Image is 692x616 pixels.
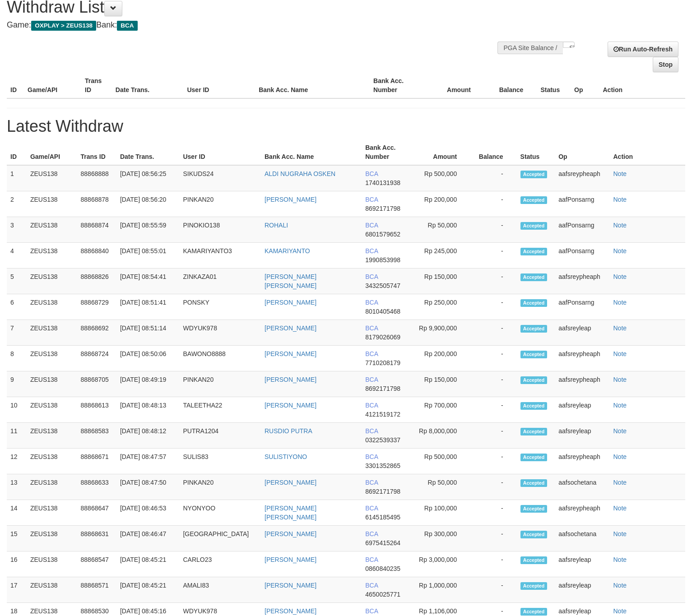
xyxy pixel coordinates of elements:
[497,42,562,54] div: PGA Site Balance /
[179,217,261,243] td: PINOKIO138
[7,269,27,294] td: 5
[179,165,261,191] td: SIKUDS24
[77,191,116,217] td: 88868878
[365,462,400,469] span: 3301352865
[470,139,516,165] th: Balance
[520,248,548,255] span: Accepted
[412,217,470,243] td: Rp 50,000
[365,556,378,563] span: BCA
[365,299,378,306] span: BCA
[7,371,27,397] td: 9
[470,500,516,526] td: -
[179,294,261,320] td: PONSKY
[365,333,400,341] span: 8179026069
[470,474,516,500] td: -
[365,436,400,444] span: 0322539337
[555,269,609,294] td: aafsreypheaph
[77,320,116,346] td: 88868692
[520,608,548,616] span: Accepted
[470,217,516,243] td: -
[116,371,180,397] td: [DATE] 08:49:19
[365,231,400,238] span: 6801579652
[265,427,312,435] a: RUSDIO PUTRA
[555,526,609,551] td: aafsochetana
[613,607,627,615] a: Note
[412,243,470,269] td: Rp 245,000
[520,556,548,564] span: Accepted
[470,294,516,320] td: -
[77,449,116,474] td: 88868671
[7,21,452,30] h4: Game: Bank:
[470,423,516,449] td: -
[555,191,609,217] td: aafPonsarng
[653,57,678,72] a: Stop
[27,474,77,500] td: ZEUS138
[520,454,548,461] span: Accepted
[520,325,548,333] span: Accepted
[470,165,516,191] td: -
[613,222,627,229] a: Note
[116,294,180,320] td: [DATE] 08:51:41
[27,346,77,371] td: ZEUS138
[412,191,470,217] td: Rp 200,000
[7,139,27,165] th: ID
[77,269,116,294] td: 88868826
[27,294,77,320] td: ZEUS138
[7,397,27,423] td: 10
[7,320,27,346] td: 7
[412,526,470,551] td: Rp 300,000
[520,196,548,204] span: Accepted
[116,320,180,346] td: [DATE] 08:51:14
[77,551,116,577] td: 88868547
[179,474,261,500] td: PINKAN20
[365,530,378,537] span: BCA
[7,243,27,269] td: 4
[77,217,116,243] td: 88868874
[365,479,378,486] span: BCA
[412,577,470,603] td: Rp 1,000,000
[412,551,470,577] td: Rp 3,000,000
[365,385,400,392] span: 8692171798
[520,299,548,307] span: Accepted
[265,299,316,306] a: [PERSON_NAME]
[613,479,627,486] a: Note
[183,73,255,98] th: User ID
[24,73,81,98] th: Game/API
[555,346,609,371] td: aafsreypheaph
[7,73,24,98] th: ID
[365,273,378,280] span: BCA
[265,479,316,486] a: [PERSON_NAME]
[520,479,548,487] span: Accepted
[265,170,335,177] a: ALDI NUGRAHA OSKEN
[265,196,316,203] a: [PERSON_NAME]
[412,269,470,294] td: Rp 150,000
[116,577,180,603] td: [DATE] 08:45:21
[365,179,400,186] span: 1740131938
[555,243,609,269] td: aafPonsarng
[365,308,400,315] span: 8010405468
[412,423,470,449] td: Rp 8,000,000
[613,170,627,177] a: Note
[365,256,400,264] span: 1990853998
[412,474,470,500] td: Rp 50,000
[365,539,400,547] span: 6975415264
[412,346,470,371] td: Rp 200,000
[613,247,627,255] a: Note
[81,73,112,98] th: Trans ID
[412,139,470,165] th: Amount
[365,505,378,512] span: BCA
[27,165,77,191] td: ZEUS138
[365,170,378,177] span: BCA
[116,397,180,423] td: [DATE] 08:48:13
[365,607,378,615] span: BCA
[365,488,400,495] span: 8692171798
[470,397,516,423] td: -
[470,551,516,577] td: -
[520,376,548,384] span: Accepted
[27,371,77,397] td: ZEUS138
[608,42,678,57] a: Run Auto-Refresh
[412,449,470,474] td: Rp 500,000
[77,139,116,165] th: Trans ID
[27,526,77,551] td: ZEUS138
[613,402,627,409] a: Note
